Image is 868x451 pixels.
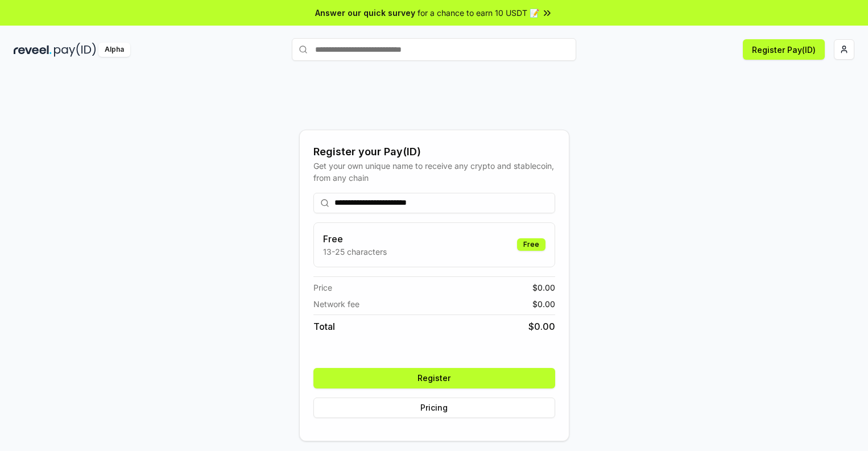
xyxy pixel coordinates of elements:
[315,7,415,19] span: Answer our quick survey
[313,144,555,160] div: Register your Pay(ID)
[418,7,539,19] span: for a chance to earn 10 USDT 📝
[323,232,387,246] h3: Free
[313,160,555,184] div: Get your own unique name to receive any crypto and stablecoin, from any chain
[54,43,96,57] img: pay_id
[313,298,359,310] span: Network fee
[532,282,555,293] span: $ 0.00
[532,298,555,310] span: $ 0.00
[517,238,545,251] div: Free
[323,246,387,258] p: 13-25 characters
[743,39,825,60] button: Register Pay(ID)
[528,320,555,333] span: $ 0.00
[313,368,555,388] button: Register
[98,43,130,57] div: Alpha
[313,282,332,293] span: Price
[313,320,335,333] span: Total
[313,398,555,418] button: Pricing
[14,43,52,57] img: reveel_dark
